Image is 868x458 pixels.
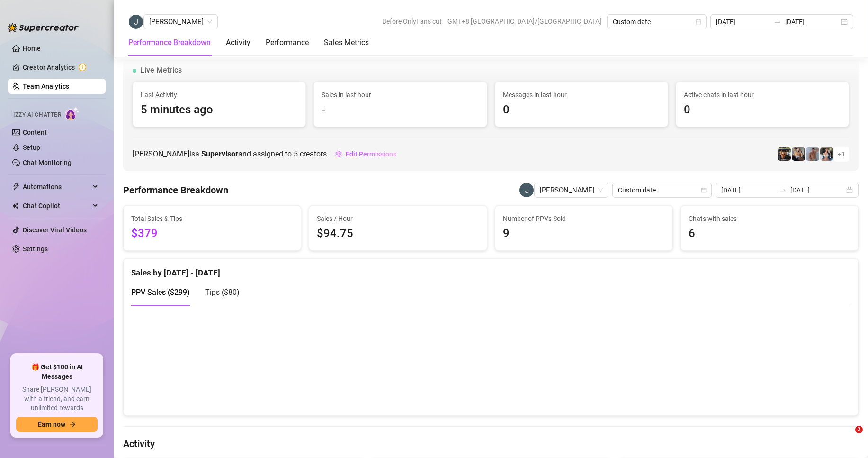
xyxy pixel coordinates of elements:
input: Start date [716,17,770,27]
div: Performance Breakdown [128,37,211,48]
span: thunderbolt [12,183,20,191]
span: Active chats in last hour [684,90,841,100]
b: Supervisor [201,149,238,158]
span: arrow-right [69,421,76,428]
img: logo-BBDzfeDw.svg [8,23,79,32]
span: GMT+8 [GEOGRAPHIC_DATA]/[GEOGRAPHIC_DATA] [447,14,601,28]
span: $94.75 [317,225,479,243]
span: Number of PPVs Sold [503,213,665,224]
span: calendar [701,187,707,193]
img: George [792,147,805,161]
span: 6 [689,225,850,243]
h4: Activity [123,437,859,450]
a: Team Analytics [23,82,69,90]
span: Tips ( $80 ) [205,288,240,297]
a: Chat Monitoring [23,159,72,166]
span: Sales in last hour [322,90,479,100]
span: 5 [294,149,298,158]
a: Content [23,128,47,136]
img: Katy [820,147,833,161]
img: Jeffery Bamba [519,183,534,197]
span: swap-right [779,186,787,194]
span: Automations [23,179,90,194]
span: Edit Permissions [346,150,396,158]
span: to [779,186,787,194]
span: Before OnlyFans cut [382,14,442,28]
iframe: Intercom live chat [836,426,859,449]
span: swap-right [774,18,781,26]
a: Setup [23,144,40,151]
a: Home [23,45,41,52]
input: End date [785,17,839,27]
div: Activity [226,37,251,48]
span: 5 minutes ago [141,101,298,119]
span: + 1 [838,149,845,159]
a: Discover Viral Videos [23,226,87,234]
span: Chat Copilot [23,198,90,213]
img: Chat Copilot [12,202,18,209]
span: 0 [684,101,841,119]
input: End date [790,185,844,195]
span: Last Activity [141,90,298,100]
span: 9 [503,225,665,243]
span: PPV Sales ( $299 ) [131,288,190,297]
img: Joey [806,147,819,161]
span: [PERSON_NAME] is a and assigned to creators [133,148,327,160]
a: Creator Analytics exclamation-circle [23,60,98,75]
div: Performance [266,37,309,48]
div: Sales Metrics [324,37,369,48]
span: Izzy AI Chatter [13,110,61,119]
img: Jeffery Bamba [129,15,143,29]
span: to [774,18,781,26]
span: Sales / Hour [317,213,479,224]
span: Share [PERSON_NAME] with a friend, and earn unlimited rewards [16,385,98,413]
span: Jeffery Bamba [149,15,212,29]
span: calendar [696,19,701,25]
span: 0 [503,101,660,119]
span: Total Sales & Tips [131,213,293,224]
img: Nathan [778,147,791,161]
span: setting [335,151,342,157]
div: Sales by [DATE] - [DATE] [131,259,850,279]
span: Jeffery Bamba [540,183,603,197]
span: - [322,101,479,119]
button: Earn nowarrow-right [16,417,98,432]
button: Edit Permissions [335,147,397,162]
a: Settings [23,245,48,253]
span: Live Metrics [140,64,182,76]
span: Custom date [613,15,701,29]
h4: Performance Breakdown [123,183,228,197]
span: Earn now [38,421,65,428]
img: AI Chatter [65,107,80,120]
span: Custom date [618,183,706,197]
input: Start date [721,185,775,195]
span: Chats with sales [689,213,850,224]
span: $379 [131,225,293,243]
span: Messages in last hour [503,90,660,100]
span: 2 [855,426,863,433]
span: 🎁 Get $100 in AI Messages [16,363,98,381]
